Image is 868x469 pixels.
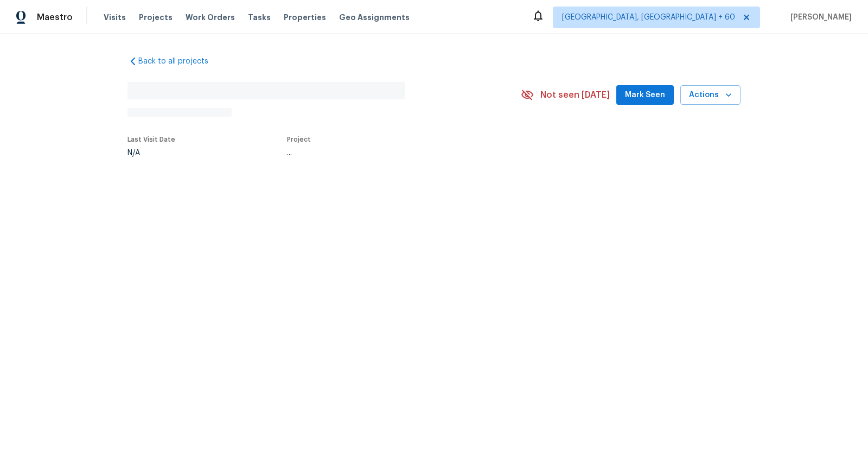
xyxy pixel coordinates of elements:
div: ... [287,149,495,157]
span: Actions [689,88,732,102]
a: Back to all projects [127,56,232,67]
span: Work Orders [186,12,235,23]
button: Mark Seen [616,85,674,105]
span: Last Visit Date [127,136,175,143]
span: Properties [284,12,326,23]
span: Geo Assignments [339,12,410,23]
span: Mark Seen [625,88,665,102]
span: [PERSON_NAME] [786,12,852,23]
button: Actions [680,85,741,105]
span: Tasks [248,14,271,21]
div: N/A [127,149,175,157]
span: Maestro [37,12,73,23]
span: Visits [104,12,126,23]
span: Not seen [DATE] [540,90,610,100]
span: [GEOGRAPHIC_DATA], [GEOGRAPHIC_DATA] + 60 [562,12,735,23]
span: Project [287,136,311,143]
span: Projects [139,12,173,23]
